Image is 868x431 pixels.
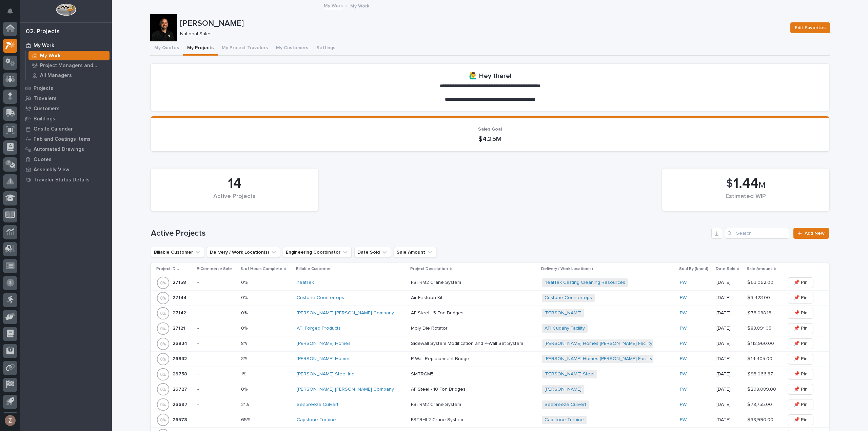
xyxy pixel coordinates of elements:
[173,278,188,286] p: 27158
[173,339,189,347] p: 26834
[545,341,652,347] a: [PERSON_NAME] Homes [PERSON_NAME] Facility
[151,412,829,428] tr: 2657826578 -65%65% Capstone Turbine FSTRHL2 Crane SystemFSTRHL2 Crane System Capstone Turbine PWI...
[151,336,829,351] tr: 2683426834 -8%8% [PERSON_NAME] Homes Sidewall System Modification and P-Wall Set SystemSidewall S...
[545,371,594,377] a: [PERSON_NAME] Steel
[788,323,813,334] button: 📌 Pin
[197,417,236,423] p: -
[3,4,17,18] button: Notifications
[545,387,581,392] a: [PERSON_NAME]
[716,417,742,423] p: [DATE]
[40,53,61,59] p: My Work
[34,146,84,153] p: Automated Drawings
[680,387,688,392] a: PWI
[151,321,829,336] tr: 2712127121 -0%0% ATI Forged Products Moly Die RotatorMoly Die Rotator ATI Cudahy Facility PWI [DA...
[218,41,272,56] button: My Project Travelers
[26,61,112,70] a: Project Managers and Engineers
[26,28,60,36] div: 02. Projects
[747,416,775,423] p: $ 38,990.00
[173,355,188,362] p: 26832
[197,310,236,316] p: -
[411,294,444,301] p: Air Festoon Kit
[411,309,465,316] p: AF Steel - 5 Ton Bridges
[173,309,188,316] p: 27142
[151,247,204,258] button: Billable Customer
[207,247,280,258] button: Delivery / Work Location(s)
[297,402,338,408] a: Seabreeze Culvert
[241,400,250,408] p: 21%
[197,265,232,273] p: E-Commerce Sale
[20,93,112,103] a: Travelers
[34,43,54,49] p: My Work
[794,309,808,317] span: 📌 Pin
[747,324,773,331] p: $ 88,891.05
[788,399,813,410] button: 📌 Pin
[716,341,742,347] p: [DATE]
[805,231,825,236] span: Add New
[747,309,773,316] p: $ 76,088.16
[411,339,525,347] p: Sidewall System Modification and P-Wall Set System
[3,413,17,428] button: users-avatar
[716,371,742,377] p: [DATE]
[297,326,341,331] a: ATI Forged Products
[794,339,808,348] span: 📌 Pin
[241,355,249,362] p: 3%
[20,83,112,93] a: Projects
[297,295,344,301] a: Cristone Countertops
[20,114,112,124] a: Buildings
[180,31,782,37] p: National Sales
[197,295,236,301] p: -
[733,177,758,191] span: 1.44
[34,85,53,92] p: Projects
[241,370,248,377] p: 1%
[156,265,176,273] p: Project ID
[151,351,829,367] tr: 2683226832 -3%3% [PERSON_NAME] Homes P-Wall Replacement BridgeP-Wall Replacement Bridge [PERSON_N...
[478,127,502,132] span: Sales Goal
[716,310,742,316] p: [DATE]
[680,402,688,408] a: PWI
[296,265,331,273] p: Billable Customer
[747,400,773,408] p: $ 78,755.00
[725,228,789,239] input: Search
[40,63,107,69] p: Project Managers and Engineers
[716,387,742,392] p: [DATE]
[197,280,236,286] p: -
[680,341,688,347] a: PWI
[545,326,585,331] a: ATI Cudahy Facility
[20,40,112,51] a: My Work
[747,355,774,362] p: $ 14,405.00
[20,154,112,164] a: Quotes
[20,175,112,185] a: Traveler Status Details
[197,402,236,408] p: -
[394,247,436,258] button: Sale Amount
[151,229,709,238] h1: Active Projects
[297,387,394,392] a: [PERSON_NAME] [PERSON_NAME] Company
[34,136,91,142] p: Fab and Coatings Items
[197,371,236,377] p: -
[297,371,354,377] a: [PERSON_NAME] Steel Inc
[411,400,462,408] p: FSTRM2 Crane System
[410,265,448,273] p: Project Description
[241,278,249,286] p: 0%
[680,417,688,423] a: PWI
[241,416,252,423] p: 65%
[34,96,57,102] p: Travelers
[297,310,394,316] a: [PERSON_NAME] [PERSON_NAME] Company
[795,24,826,32] span: Edit Favorites
[788,277,813,288] button: 📌 Pin
[674,193,818,207] div: Estimated WIP
[151,382,829,397] tr: 2672726727 -0%0% [PERSON_NAME] [PERSON_NAME] Company AF Steel - 10 Ton BridgesAF Steel - 10 Ton B...
[180,19,785,28] p: [PERSON_NAME]
[469,72,511,80] h2: 🙋‍♂️ Hey there!
[788,354,813,365] button: 📌 Pin
[197,387,236,392] p: -
[20,144,112,154] a: Automated Drawings
[26,71,112,80] a: All Managers
[794,370,808,378] span: 📌 Pin
[716,280,742,286] p: [DATE]
[716,326,742,331] p: [DATE]
[679,265,708,273] p: Sold By (brand)
[354,247,391,258] button: Date Sold
[545,417,584,423] a: Capstone Turbine
[716,402,742,408] p: [DATE]
[297,341,351,347] a: [PERSON_NAME] Homes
